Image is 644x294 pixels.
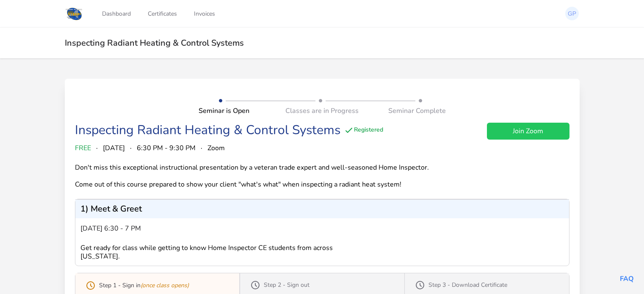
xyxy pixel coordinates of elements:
img: Logo [65,6,84,21]
p: Step 2 - Sign out [264,281,310,289]
span: FREE [75,143,91,153]
div: Inspecting Radiant Heating & Control Systems [75,123,340,138]
i: (once class opens) [141,281,189,289]
span: Zoom [207,143,225,153]
a: Join Zoom [487,123,569,140]
p: 1) Meet & Greet [80,205,142,213]
span: · [201,143,202,153]
span: · [130,143,132,153]
a: FAQ [620,274,634,283]
span: [DATE] [103,143,125,153]
div: Seminar Complete [363,106,446,116]
div: Classes are in Progress [281,106,363,116]
div: Get ready for class while getting to know Home Inspector CE students from across [US_STATE]. [80,244,362,261]
p: Step 3 - Download Certificate [428,281,507,289]
span: · [96,143,98,153]
img: Gary Piccarreto [565,7,579,20]
p: Step 1 - Sign in [99,281,189,290]
h2: Inspecting Radiant Heating & Control Systems [65,38,580,48]
span: [DATE] 6:30 - 7 pm [80,223,141,234]
div: Registered [344,125,383,135]
span: 6:30 PM - 9:30 PM [137,143,196,153]
div: Don't miss this exceptional instructional presentation by a veteran trade expert and well-seasone... [75,163,446,189]
div: Seminar is Open [199,106,281,116]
